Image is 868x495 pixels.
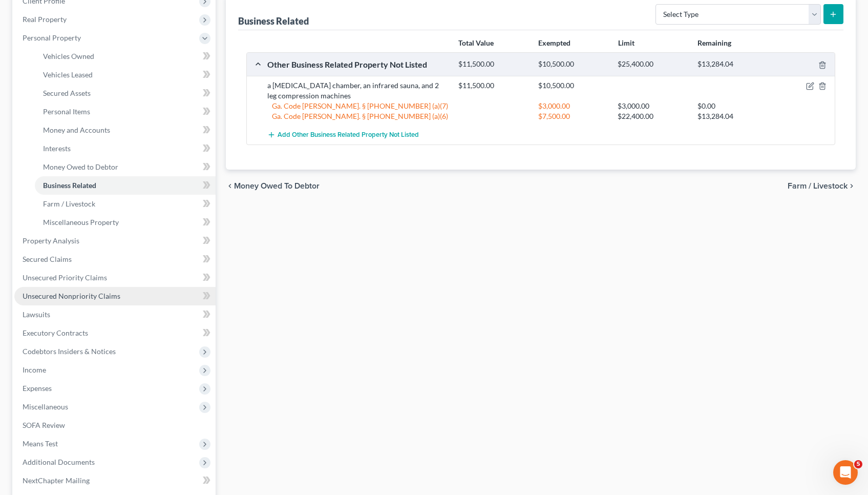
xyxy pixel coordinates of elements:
a: Unsecured Priority Claims [14,269,216,287]
a: Business Related [35,176,216,195]
div: $13,284.04 [692,111,772,121]
a: SOFA Review [14,416,216,435]
div: $3,000.00 [612,101,692,111]
div: $3,000.00 [533,101,613,111]
div: Business Related [238,15,309,27]
div: Ga. Code [PERSON_NAME]. § [PHONE_NUMBER] (a)(6) [262,111,453,121]
span: Means Test [23,439,58,448]
a: Vehicles Owned [35,47,216,66]
a: Executory Contracts [14,324,216,342]
a: Unsecured Nonpriority Claims [14,287,216,305]
span: Personal Property [23,33,81,42]
div: $22,400.00 [612,111,692,121]
a: Money and Accounts [35,121,216,139]
span: Income [23,365,46,374]
a: Miscellaneous Property [35,213,216,232]
span: Lawsuits [23,310,50,319]
span: Secured Claims [23,255,72,263]
span: Money and Accounts [43,126,110,134]
div: a [MEDICAL_DATA] chamber, an infrared sauna, and 2 leg compression machines [262,80,453,101]
span: Personal Items [43,107,90,116]
div: Other Business Related Property Not Listed [262,59,453,70]
button: Add Other Business Related Property Not Listed [267,126,419,145]
a: NextChapter Mailing [14,471,216,490]
a: Money Owed to Debtor [35,158,216,176]
strong: Limit [618,38,634,47]
span: Expenses [23,384,52,393]
strong: Exempted [538,38,570,47]
strong: Remaining [697,38,731,47]
a: Farm / Livestock [35,195,216,213]
span: NextChapter Mailing [23,476,90,485]
span: Unsecured Nonpriority Claims [23,292,120,300]
span: Executory Contracts [23,328,88,337]
span: Business Related [43,181,96,190]
a: Secured Claims [14,250,216,269]
span: Interests [43,144,71,153]
button: Farm / Livestock chevron_right [788,182,856,190]
span: Additional Documents [23,458,95,466]
span: Unsecured Priority Claims [23,273,107,282]
span: Secured Assets [43,89,91,97]
div: $10,500.00 [533,80,613,91]
div: $25,400.00 [612,59,692,69]
a: Secured Assets [35,84,216,102]
a: Personal Items [35,102,216,121]
i: chevron_right [848,182,856,190]
span: Vehicles Owned [43,52,94,60]
span: 5 [854,460,862,468]
div: $11,500.00 [453,80,533,91]
iframe: Intercom live chat [833,460,858,485]
button: chevron_left Money Owed to Debtor [226,182,320,190]
span: Real Property [23,15,67,24]
span: Miscellaneous [23,402,68,411]
div: $13,284.04 [692,59,772,69]
span: Farm / Livestock [788,182,848,190]
div: $11,500.00 [453,59,533,69]
span: Codebtors Insiders & Notices [23,347,116,356]
span: Property Analysis [23,236,79,245]
a: Lawsuits [14,305,216,324]
a: Vehicles Leased [35,66,216,84]
span: Add Other Business Related Property Not Listed [278,131,419,139]
span: SOFA Review [23,421,65,429]
span: Money Owed to Debtor [234,182,320,190]
div: Ga. Code [PERSON_NAME]. § [PHONE_NUMBER] (a)(7) [262,101,453,111]
strong: Total Value [458,38,494,47]
div: $0.00 [692,101,772,111]
a: Interests [35,139,216,158]
span: Money Owed to Debtor [43,162,118,171]
span: Farm / Livestock [43,199,95,208]
span: Vehicles Leased [43,70,93,79]
div: $7,500.00 [533,111,613,121]
div: $10,500.00 [533,59,613,69]
i: chevron_left [226,182,234,190]
span: Miscellaneous Property [43,218,119,226]
a: Property Analysis [14,232,216,250]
